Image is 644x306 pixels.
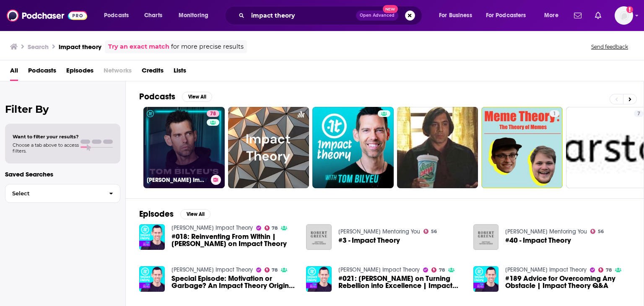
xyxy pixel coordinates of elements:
a: Charts [139,9,167,22]
span: 78 [606,268,612,272]
span: Select [5,191,102,196]
h3: [PERSON_NAME] Impact Theory [147,176,208,184]
a: #40 - Impact Theory [505,237,571,244]
h2: Episodes [139,209,174,219]
a: Tom Bilyeu's Impact Theory [171,266,253,273]
span: More [544,10,558,21]
button: open menu [433,9,483,22]
a: Tom Bilyeu's Impact Theory [171,224,253,231]
a: 78[PERSON_NAME] Impact Theory [143,107,225,188]
span: Podcasts [104,10,129,21]
a: PodcastsView All [139,91,212,102]
button: Open AdvancedNew [356,10,398,21]
span: 78 [272,226,278,230]
span: 78 [439,268,445,272]
button: open menu [538,9,569,22]
span: For Business [439,10,472,21]
a: 1 [550,110,559,117]
span: Charts [144,10,162,21]
span: 78 [272,268,278,272]
img: #189 Advice for Overcoming Any Obstacle | Impact Theory Q&A [473,266,499,292]
a: #021: Laila Ali on Turning Rebellion into Excellence | Impact Theory [338,275,463,289]
button: Show profile menu [615,6,633,25]
p: Saved Searches [5,170,120,178]
span: 7 [637,110,640,118]
span: 56 [598,230,604,233]
img: User Profile [615,6,633,25]
a: Robert Greene Mentoring You [505,228,587,235]
button: View All [180,209,210,219]
h3: Search [28,43,49,51]
a: Credits [142,64,164,81]
span: Networks [104,64,132,81]
a: Episodes [66,64,93,81]
img: Special Episode: Motivation or Garbage? An Impact Theory Original Game Show [139,266,165,292]
a: Show notifications dropdown [571,8,585,23]
a: #018: Reinventing From Within | Jarrett Adams on Impact Theory [171,233,296,247]
div: Search podcasts, credits, & more... [233,6,430,25]
img: #40 - Impact Theory [473,224,499,250]
span: For Podcasters [486,10,526,21]
button: Select [5,184,120,203]
span: Logged in as megcassidy [615,6,633,25]
a: Podcasts [28,64,56,81]
img: Podchaser - Follow, Share and Rate Podcasts [7,8,87,23]
span: 1 [553,110,556,118]
a: 78 [598,267,612,272]
a: EpisodesView All [139,209,210,219]
a: Robert Greene Mentoring You [338,228,420,235]
span: Want to filter your results? [13,134,79,140]
a: #189 Advice for Overcoming Any Obstacle | Impact Theory Q&A [505,275,630,289]
span: #018: Reinventing From Within | [PERSON_NAME] on Impact Theory [171,233,296,247]
h2: Podcasts [139,91,175,102]
a: Lists [174,64,186,81]
span: Monitoring [179,10,208,21]
a: #3 - Impact Theory [338,237,400,244]
button: open menu [173,9,219,22]
a: 78 [431,267,445,272]
a: Try an exact match [108,42,169,52]
button: View All [182,92,212,102]
a: 7 [634,110,644,117]
img: #018: Reinventing From Within | Jarrett Adams on Impact Theory [139,224,165,250]
a: 78 [207,110,219,117]
h3: impact theory [59,43,101,51]
span: New [383,5,398,13]
a: 56 [590,229,604,234]
button: open menu [480,9,538,22]
button: open menu [98,9,140,22]
h2: Filter By [5,103,120,115]
span: All [10,64,18,81]
input: Search podcasts, credits, & more... [248,9,356,22]
span: 78 [210,110,216,118]
a: Show notifications dropdown [592,8,605,23]
a: 56 [423,229,437,234]
a: 78 [265,267,278,272]
svg: Add a profile image [626,6,633,13]
button: Send feedback [589,43,631,50]
a: Tom Bilyeu's Impact Theory [338,266,420,273]
a: Tom Bilyeu's Impact Theory [505,266,587,273]
span: #021: [PERSON_NAME] on Turning Rebellion into Excellence | Impact Theory [338,275,463,289]
img: #3 - Impact Theory [306,224,332,250]
a: 78 [265,226,278,231]
span: Choose a tab above to access filters. [13,142,79,154]
img: #021: Laila Ali on Turning Rebellion into Excellence | Impact Theory [306,266,332,292]
a: Special Episode: Motivation or Garbage? An Impact Theory Original Game Show [171,275,296,289]
span: for more precise results [171,42,244,52]
span: 56 [431,230,437,233]
span: Open Advanced [360,13,395,18]
a: 1 [481,107,563,188]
